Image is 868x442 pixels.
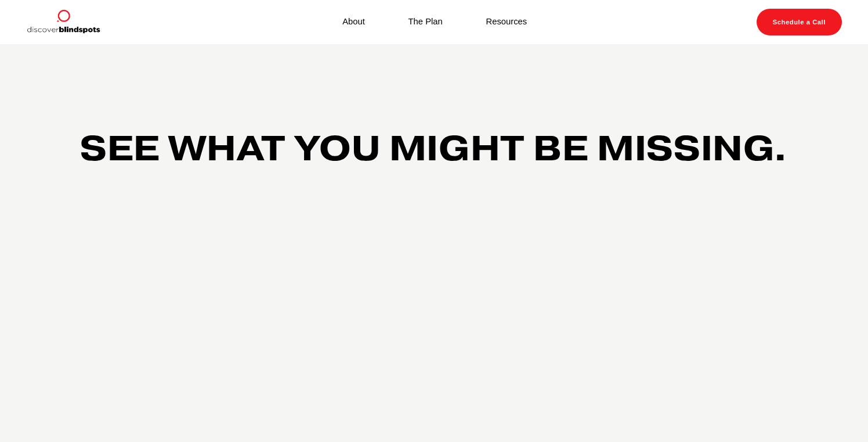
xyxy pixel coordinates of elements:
[408,15,443,30] a: The Plan
[26,9,100,35] img: Discover Blind Spots
[342,15,365,30] a: About
[60,130,808,167] h2: See What You Might Be Missing.
[486,15,527,30] a: Resources
[757,9,842,35] a: Schedule a Call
